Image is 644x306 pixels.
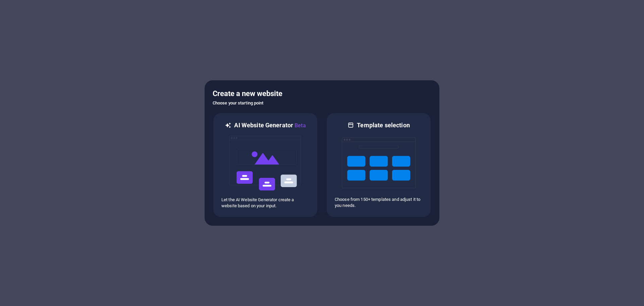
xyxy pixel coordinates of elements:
[293,122,306,129] span: Beta
[335,196,423,209] p: Choose from 150+ templates and adjust it to you needs.
[357,121,410,129] h6: Template selection
[213,99,431,107] h6: Choose your starting point
[326,113,431,218] div: Template selectionChoose from 150+ templates and adjust it to you needs.
[213,113,318,218] div: AI Website GeneratorBetaaiLet the AI Website Generator create a website based on your input.
[221,197,309,209] p: Let the AI Website Generator create a website based on your input.
[213,88,431,99] h5: Create a new website
[228,130,302,197] img: ai
[234,121,306,130] h6: AI Website Generator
